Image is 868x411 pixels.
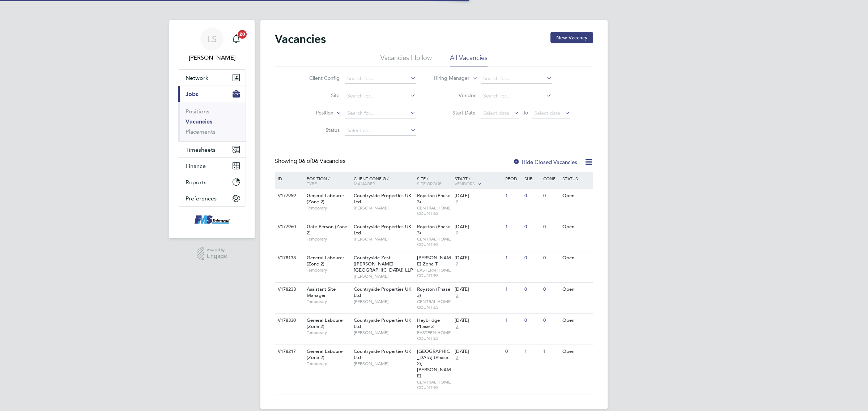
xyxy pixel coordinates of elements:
label: Hide Closed Vacancies [513,159,577,165]
div: Open [561,251,592,265]
span: Manager [354,181,375,186]
button: Timesheets [178,142,246,157]
span: 06 of [299,157,312,165]
div: 1 [503,314,522,327]
label: Client Config [298,75,340,81]
label: Site [298,92,340,99]
span: To [521,108,530,117]
li: All Vacancies [450,53,488,66]
span: Engage [207,253,227,259]
div: 0 [541,283,560,296]
div: 0 [523,314,541,327]
div: [DATE] [455,224,502,230]
span: EASTERN HOME COUNTIES [417,330,451,341]
span: CENTRAL HOME COUNTIES [417,299,451,310]
input: Select one [345,126,416,136]
div: 0 [541,251,560,265]
button: Reports [178,174,246,190]
span: General Labourer (Zone 2) [307,192,344,205]
div: 1 [523,345,541,358]
div: 0 [523,283,541,296]
span: [GEOGRAPHIC_DATA] (Phase 2), [PERSON_NAME] [417,348,451,379]
span: 2 [455,293,459,299]
div: Showing [275,157,347,165]
span: Countryside Properties UK Ltd [354,224,411,236]
div: Jobs [178,102,246,141]
span: Type [307,181,317,186]
button: Jobs [178,86,246,102]
label: Hiring Manager [428,75,469,82]
span: Select date [483,110,509,116]
span: Jobs [186,91,198,98]
span: 2 [455,355,459,361]
span: General Labourer (Zone 2) [307,255,344,267]
div: V178217 [276,345,301,358]
div: Open [561,314,592,327]
div: [DATE] [455,255,502,261]
span: Temporary [307,236,350,242]
span: [PERSON_NAME] [354,330,413,336]
span: EASTERN HOME COUNTIES [417,267,451,278]
div: Conf [541,172,560,185]
div: Reqd [503,172,522,185]
span: Countryside Properties UK Ltd [354,348,411,360]
li: Vacancies I follow [380,53,432,66]
div: 0 [523,189,541,203]
div: 1 [503,283,522,296]
div: Open [561,189,592,203]
div: Start / [453,172,503,190]
div: Client Config / [352,172,415,190]
span: [PERSON_NAME] [354,273,413,279]
div: [DATE] [455,317,502,324]
div: V177960 [276,220,301,234]
span: Preferences [186,195,217,202]
button: Finance [178,158,246,174]
span: 2 [455,324,459,330]
span: 2 [455,261,459,267]
div: Open [561,220,592,234]
img: f-mead-logo-retina.png [193,214,231,225]
div: ID [276,172,301,185]
input: Search for... [345,74,416,84]
span: Finance [186,163,206,169]
div: V178233 [276,283,301,296]
h2: Vacancies [275,32,326,46]
div: V177959 [276,189,301,203]
button: New Vacancy [550,32,593,43]
span: CENTRAL HOME COUNTIES [417,205,451,216]
a: Vacancies [186,118,212,125]
span: Vendors [455,181,475,186]
span: 2 [455,230,459,236]
span: Countryside Properties UK Ltd [354,286,411,298]
span: General Labourer (Zone 2) [307,348,344,360]
a: Powered byEngage [197,247,227,261]
span: Reports [186,179,207,186]
span: [PERSON_NAME] [354,299,413,304]
div: Open [561,345,592,358]
div: 0 [541,189,560,203]
button: Preferences [178,190,246,206]
input: Search for... [481,74,552,84]
div: Open [561,283,592,296]
span: 06 Vacancies [299,157,345,165]
span: [PERSON_NAME] [354,361,413,367]
span: Site Group [417,181,442,186]
span: 20 [238,30,247,39]
span: [PERSON_NAME] [354,205,413,211]
div: Status [561,172,592,185]
div: 0 [541,220,560,234]
span: Timesheets [186,146,216,153]
div: 1 [503,251,522,265]
div: [DATE] [455,286,502,293]
div: [DATE] [455,193,502,199]
label: Status [298,127,340,133]
span: LS [208,34,217,44]
a: Go to home page [178,214,246,225]
span: Assistant Site Manager [307,286,336,298]
span: [PERSON_NAME] [354,236,413,242]
span: Select date [534,110,560,116]
div: V178138 [276,251,301,265]
a: Placements [186,128,216,135]
div: 0 [503,345,522,358]
span: Temporary [307,267,350,273]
